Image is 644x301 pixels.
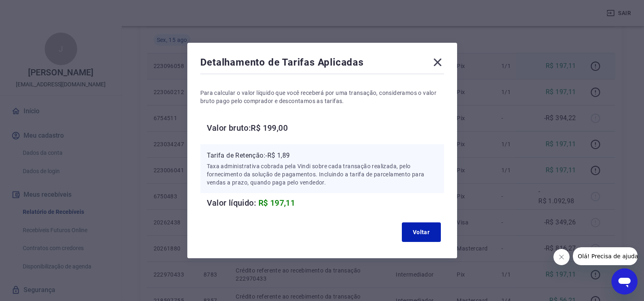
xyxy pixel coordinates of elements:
[5,6,68,12] span: Olá! Precisa de ajuda?
[207,151,438,160] p: Tarifa de Retenção: -R$ 1,89
[207,162,438,187] p: Taxa administrativa cobrada pela Vindi sobre cada transação realizada, pelo fornecimento da soluç...
[258,198,295,208] span: R$ 197,11
[200,89,444,105] p: Para calcular o valor líquido que você receberá por uma transação, consideramos o valor bruto pag...
[611,268,637,294] iframe: Botão para abrir a janela de mensagens
[207,196,444,209] h6: Valor líquido:
[402,222,441,242] button: Voltar
[207,121,444,134] h6: Valor bruto: R$ 199,00
[553,249,570,265] iframe: Fechar mensagem
[573,247,637,265] iframe: Mensagem da empresa
[200,56,444,72] div: Detalhamento de Tarifas Aplicadas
